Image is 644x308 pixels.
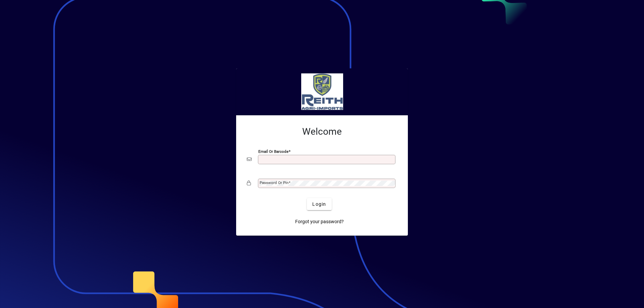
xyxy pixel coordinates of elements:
span: Forgot your password? [295,218,344,225]
mat-label: Password or Pin [260,180,288,185]
a: Forgot your password? [292,215,346,228]
h2: Welcome [247,126,397,137]
span: Login [312,201,326,208]
mat-label: Email or Barcode [258,149,288,154]
button: Login [307,198,331,210]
